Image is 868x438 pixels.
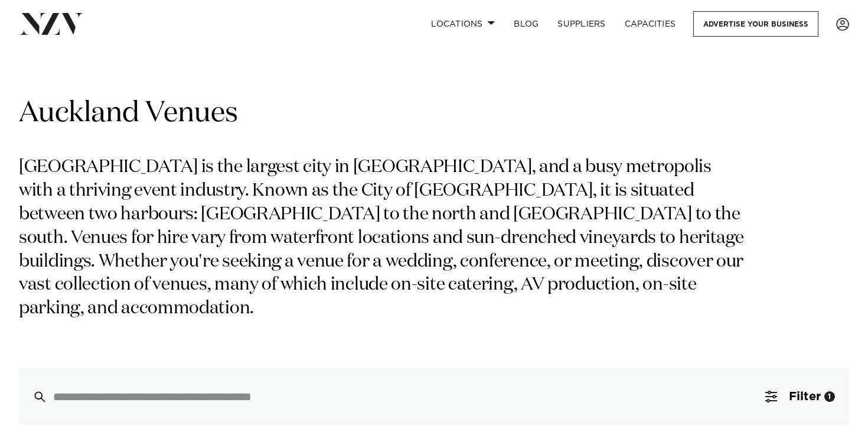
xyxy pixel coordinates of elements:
[789,391,821,403] span: Filter
[19,13,83,34] img: nzv-logo.png
[751,368,849,425] button: Filter1
[422,11,504,37] a: Locations
[615,11,686,37] a: Capacities
[19,95,849,132] h1: Auckland Venues
[19,156,749,321] p: [GEOGRAPHIC_DATA] is the largest city in [GEOGRAPHIC_DATA], and a busy metropolis with a thriving...
[824,391,835,402] div: 1
[693,11,818,37] a: Advertise your business
[504,11,548,37] a: BLOG
[548,11,615,37] a: SUPPLIERS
